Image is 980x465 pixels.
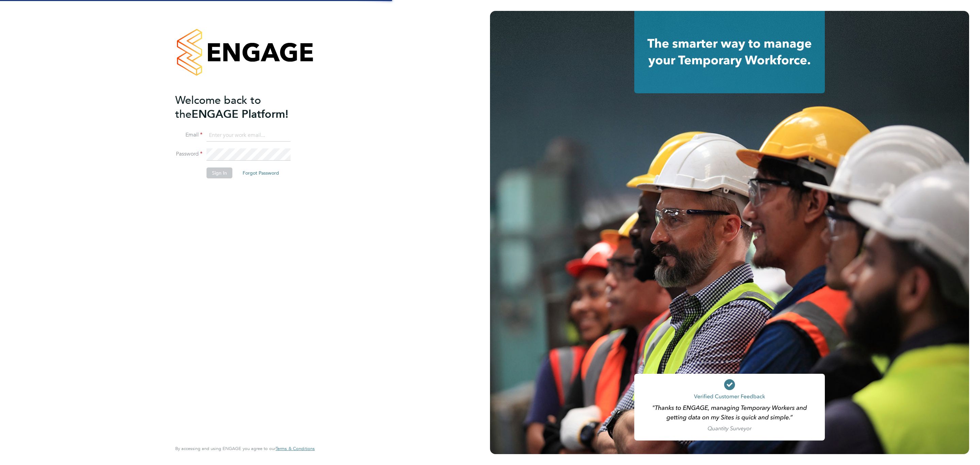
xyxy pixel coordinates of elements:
input: Enter your work email... [207,129,291,142]
h2: ENGAGE Platform! [175,93,308,121]
button: Sign In [207,167,232,178]
label: Email [175,131,202,139]
button: Forgot Password [237,167,284,178]
label: Password [175,150,202,158]
span: Welcome back to the [175,94,261,121]
a: Terms & Conditions [276,446,315,451]
span: By accessing and using ENGAGE you agree to our [175,446,315,451]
